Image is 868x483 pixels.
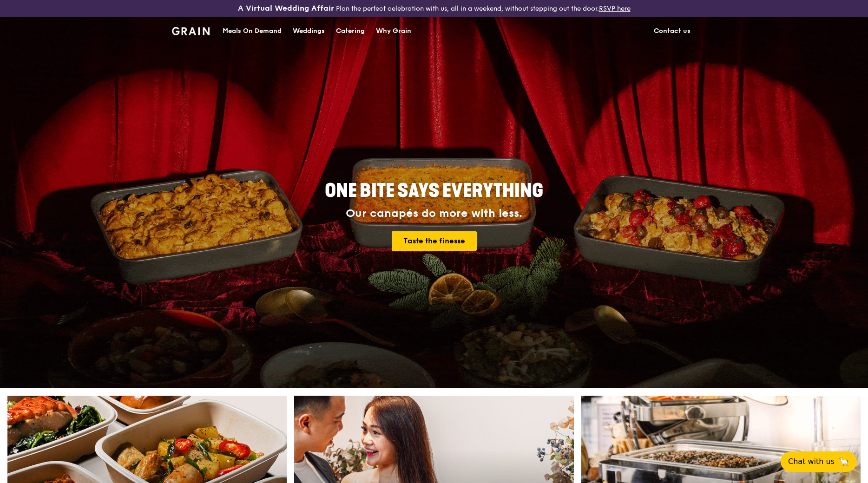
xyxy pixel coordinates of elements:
[599,5,631,13] a: RSVP here
[336,17,365,45] div: Catering
[376,17,411,45] div: Why Grain
[838,456,849,467] span: 🦙
[287,17,330,45] a: Weddings
[267,207,601,220] div: Our canapés do more with less.
[172,16,210,44] a: GrainGrain
[293,17,325,45] div: Weddings
[788,456,835,467] span: Chat with us
[223,17,282,45] div: Meals On Demand
[238,4,334,13] h3: A Virtual Wedding Affair
[330,17,370,45] a: Catering
[781,451,857,472] button: Chat with us🦙
[370,17,417,45] a: Why Grain
[392,231,477,251] a: Taste the finesse
[172,27,210,35] img: Grain
[166,4,702,13] div: Plan the perfect celebration with us, all in a weekend, without stepping out the door.
[325,180,543,202] span: ONE BITE SAYS EVERYTHING
[648,17,696,45] a: Contact us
